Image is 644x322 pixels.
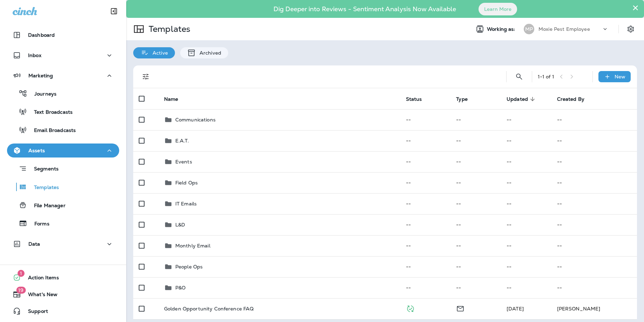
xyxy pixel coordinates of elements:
[28,241,40,247] p: Data
[175,180,198,185] p: Field Ops
[501,256,551,277] td: --
[501,277,551,298] td: --
[538,26,590,32] p: Moxie Pest Employee
[406,305,415,311] span: Published
[507,96,537,102] span: Updated
[400,235,451,256] td: --
[551,235,637,256] td: --
[450,277,501,298] td: --
[21,275,59,283] span: Action Items
[7,304,119,318] button: Support
[27,184,59,191] p: Templates
[507,306,524,312] span: Karin Comegys
[253,8,476,10] p: Dig Deeper into Reviews - Sentiment Analysis Now Available
[7,104,119,119] button: Text Broadcasts
[400,109,451,130] td: --
[146,24,190,34] p: Templates
[501,172,551,193] td: --
[175,138,189,143] p: E.A.T.
[624,23,637,35] button: Settings
[400,193,451,214] td: --
[175,264,203,269] p: People Ops
[450,109,501,130] td: --
[551,109,637,130] td: --
[456,96,477,102] span: Type
[175,117,216,122] p: Communications
[164,96,188,102] span: Name
[175,285,185,290] p: P&O
[7,143,119,157] button: Assets
[7,198,119,212] button: File Manager
[501,214,551,235] td: --
[164,96,178,102] span: Name
[175,222,185,227] p: L&D
[7,180,119,194] button: Templates
[7,28,119,42] button: Dashboard
[632,2,639,13] button: Close
[479,3,517,15] button: Learn More
[450,235,501,256] td: --
[551,151,637,172] td: --
[104,4,124,18] button: Collapse Sidebar
[551,256,637,277] td: --
[28,52,41,58] p: Inbox
[400,256,451,277] td: --
[456,305,465,311] span: Email
[27,127,76,134] p: Email Broadcasts
[400,172,451,193] td: --
[7,271,119,285] button: 1Action Items
[400,130,451,151] td: --
[27,91,56,98] p: Journeys
[538,74,554,79] div: 1 - 1 of 1
[557,96,594,102] span: Created By
[18,270,25,277] span: 1
[7,86,119,101] button: Journeys
[28,148,45,153] p: Assets
[615,74,625,79] p: New
[551,130,637,151] td: --
[501,130,551,151] td: --
[196,50,221,56] p: Archived
[7,237,119,251] button: Data
[551,277,637,298] td: --
[524,24,534,34] div: MP
[7,69,119,83] button: Marketing
[7,216,119,231] button: Forms
[175,243,210,248] p: Monthly Email
[450,256,501,277] td: --
[450,151,501,172] td: --
[16,287,26,294] span: 19
[139,70,153,84] button: Filters
[551,193,637,214] td: --
[507,96,528,102] span: Updated
[149,50,168,56] p: Active
[27,109,73,116] p: Text Broadcasts
[551,172,637,193] td: --
[501,235,551,256] td: --
[450,214,501,235] td: --
[27,221,49,227] p: Forms
[7,48,119,62] button: Inbox
[450,193,501,214] td: --
[175,201,197,206] p: IT Emails
[28,73,53,78] p: Marketing
[557,96,584,102] span: Created By
[551,298,637,319] td: [PERSON_NAME]
[406,96,422,102] span: Status
[400,151,451,172] td: --
[21,292,57,300] span: What's New
[551,214,637,235] td: --
[450,130,501,151] td: --
[512,70,526,84] button: Search Templates
[487,26,517,32] span: Working as:
[501,151,551,172] td: --
[7,161,119,176] button: Segments
[27,166,59,173] p: Segments
[501,193,551,214] td: --
[501,109,551,130] td: --
[400,277,451,298] td: --
[21,308,48,317] span: Support
[400,214,451,235] td: --
[406,96,431,102] span: Status
[175,159,192,164] p: Events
